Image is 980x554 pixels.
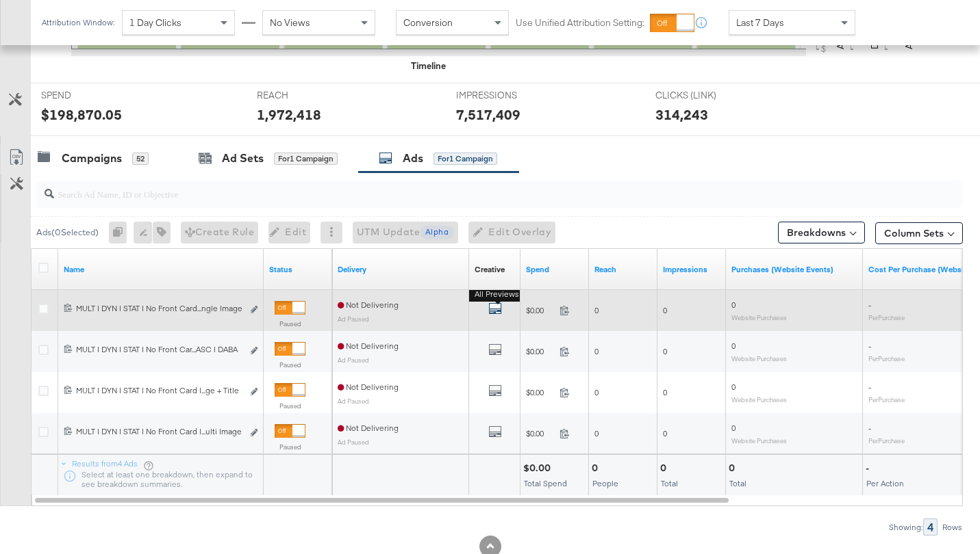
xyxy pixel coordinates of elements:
[868,423,871,433] span: -
[663,346,667,356] span: 0
[475,264,505,275] div: Creative
[338,438,369,446] sub: Ad Paused
[731,313,787,321] sub: Website Purchases
[41,18,115,27] div: Attribution Window:
[778,222,865,243] button: Breakdowns
[275,401,305,410] label: Paused
[592,462,602,475] div: 0
[275,319,305,328] label: Paused
[888,523,923,532] div: Showing:
[338,341,399,351] span: Not Delivering
[903,17,915,49] text: Actions
[594,305,599,315] span: 0
[942,523,963,532] div: Rows
[868,354,905,362] sub: Per Purchase
[338,397,369,405] sub: Ad Paused
[270,16,310,29] span: No Views
[76,426,242,437] div: MULT | DYN | STAT | No Front Card |...ulti Image
[526,387,554,397] span: $0.00
[222,150,264,166] div: Ad Sets
[338,315,369,323] sub: Ad Paused
[866,478,904,488] span: Per Action
[594,346,599,356] span: 0
[338,264,464,275] a: Reflects the ability of your Ad to achieve delivery.
[338,382,399,392] span: Not Delivering
[257,89,360,102] span: REACH
[731,341,736,351] span: 0
[129,16,181,29] span: 1 Day Clicks
[868,300,871,310] span: -
[338,356,369,364] sub: Ad Paused
[338,300,399,310] span: Not Delivering
[434,153,497,165] div: for 1 Campaign
[36,226,99,239] div: Ads ( 0 Selected)
[274,153,338,165] div: for 1 Campaign
[592,478,618,488] span: People
[663,428,667,438] span: 0
[731,264,857,275] a: The number of times a purchase was made tracked by your Custom Audience pixel on your website aft...
[594,264,652,275] a: The number of people your ad was served to.
[275,360,305,369] label: Paused
[736,16,784,29] span: Last 7 Days
[875,222,963,244] button: Column Sets
[269,264,327,275] a: Shows the current state of your Ad.
[411,60,446,72] div: Timeline
[660,462,670,475] div: 0
[526,264,583,275] a: The total amount spent to date.
[655,105,708,124] div: 314,243
[64,264,258,275] a: Ad Name.
[456,105,520,124] div: 7,517,409
[731,436,787,445] sub: Website Purchases
[403,16,453,29] span: Conversion
[661,478,678,488] span: Total
[868,382,871,392] span: -
[731,423,736,433] span: 0
[868,341,871,351] span: -
[729,462,739,475] div: 0
[516,16,644,29] label: Use Unified Attribution Setting:
[76,385,242,396] div: MULT | DYN | STAT | No Front Card |...ge + Title
[132,153,149,165] div: 52
[62,150,122,166] div: Campaigns
[76,303,242,314] div: MULT | DYN | STAT | No Front Card...ngle Image
[731,300,736,310] span: 0
[275,443,305,451] label: Paused
[729,478,746,488] span: Total
[403,150,423,166] div: Ads
[594,387,599,397] span: 0
[526,428,554,438] span: $0.00
[655,89,758,102] span: CLICKS (LINK)
[868,313,905,321] sub: Per Purchase
[257,105,321,124] div: 1,972,418
[663,264,720,275] a: The number of times your ad was served. On mobile apps an ad is counted as served the first time ...
[868,395,905,404] sub: Per Purchase
[923,518,938,536] div: 4
[456,89,559,102] span: IMPRESSIONS
[338,423,399,433] span: Not Delivering
[76,344,242,355] div: MULT | DYN | STAT | No Front Car...ASC | DABA
[526,346,554,356] span: $0.00
[41,89,144,102] span: SPEND
[41,105,122,124] div: $198,870.05
[475,264,505,275] a: Shows the creative associated with your ad.
[868,436,905,445] sub: Per Purchase
[526,305,554,315] span: $0.00
[109,222,134,243] div: 0
[594,428,599,438] span: 0
[868,14,881,49] text: Delivery
[663,305,667,315] span: 0
[731,382,736,392] span: 0
[524,478,567,488] span: Total Spend
[663,387,667,397] span: 0
[523,462,555,475] div: $0.00
[866,462,873,475] div: -
[54,175,881,202] input: Search Ad Name, ID or Objective
[731,395,787,404] sub: Website Purchases
[731,354,787,362] sub: Website Purchases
